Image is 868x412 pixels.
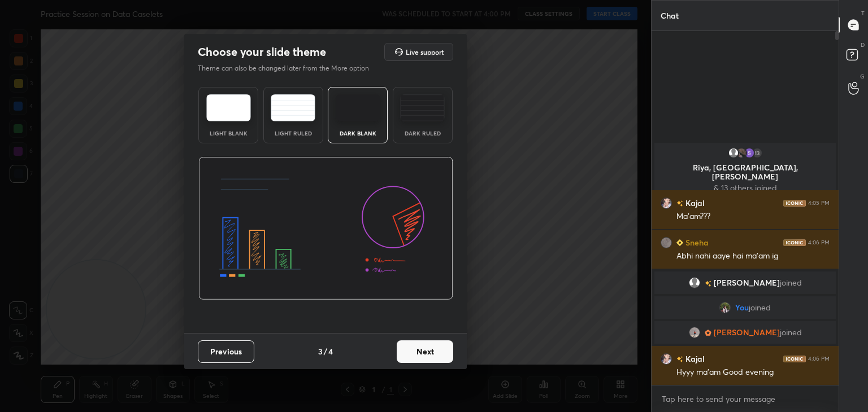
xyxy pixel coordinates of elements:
div: Abhi nahi aaye hai ma'am ig [676,251,830,262]
img: 3851a41cb7de4d749295202012048d7d.jpg [689,327,700,338]
h6: Sneha [683,236,709,248]
div: Light Ruled [271,130,316,136]
img: d32a3653a59a4f6dbabcf5fd46e7bda8.jpg [719,302,731,313]
button: Next [397,340,453,363]
span: You [735,303,749,312]
h5: Live support [406,49,444,55]
div: 13 [752,147,763,159]
img: no-rating-badge.077c3623.svg [676,356,683,362]
img: cc8b3f9215ad453c9fc5519683ae4892.jpg [661,353,672,365]
span: joined [749,303,771,312]
p: Theme can also be changed later from the More option [198,63,381,73]
div: 4:06 PM [808,356,830,362]
img: default.png [689,277,700,288]
div: Hyyy ma'am Good evening [676,367,830,378]
img: iconic-dark.1390631f.png [783,356,806,362]
span: [PERSON_NAME] [714,278,780,287]
h4: 3 [318,345,323,357]
div: grid [652,141,839,385]
div: Dark Blank [335,130,380,136]
span: joined [780,328,802,337]
img: Learner_Badge_hustler_a18805edde.svg [705,330,711,336]
button: Previous [198,340,254,363]
div: Light Blank [206,130,251,136]
h6: Kajal [683,197,705,209]
img: lightRuledTheme.5fabf969.svg [271,94,315,121]
div: 4:06 PM [808,239,830,246]
img: lightTheme.e5ed3b09.svg [206,94,251,121]
img: no-rating-badge.077c3623.svg [705,280,711,287]
span: [PERSON_NAME] [714,328,780,337]
p: Chat [652,1,688,30]
img: darkRuledTheme.de295e13.svg [400,94,445,121]
p: & 13 others joined [661,183,829,192]
img: Learner_Badge_beginner_1_8b307cf2a0.svg [676,239,683,246]
img: 197f0560b2474596ad7ae4d73735049e.jpg [736,147,747,159]
p: D [861,41,865,49]
p: Riya, [GEOGRAPHIC_DATA], [PERSON_NAME] [661,163,829,181]
img: darkThemeBanner.d06ce4a2.svg [198,157,453,300]
p: G [860,72,865,81]
img: iconic-dark.1390631f.png [783,239,806,246]
div: Ma'am??? [676,211,830,222]
img: iconic-dark.1390631f.png [783,200,806,207]
div: 4:05 PM [808,200,830,207]
img: 3 [744,147,755,159]
p: T [861,9,865,17]
img: cc8b3f9215ad453c9fc5519683ae4892.jpg [661,198,672,209]
h6: Kajal [683,353,705,365]
div: Dark Ruled [400,130,445,136]
img: no-rating-badge.077c3623.svg [676,200,683,207]
img: default.png [728,147,739,159]
span: joined [780,278,802,287]
h4: 4 [328,345,333,357]
h4: / [324,345,327,357]
img: darkTheme.f0cc69e5.svg [336,94,380,121]
img: 8f3196fabe974168b77d08ac03fc87a1.jpg [661,237,672,248]
h2: Choose your slide theme [198,45,326,59]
